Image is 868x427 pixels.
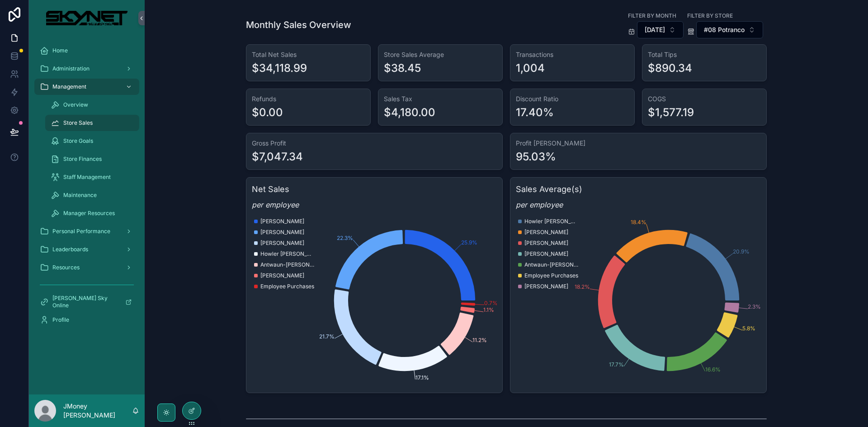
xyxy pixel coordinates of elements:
span: Howler [PERSON_NAME] [260,250,315,258]
h3: Store Sales Average [384,50,497,59]
div: $7,047.34 [252,150,303,164]
h3: Net Sales [252,183,497,196]
h3: Sales Tax [384,94,497,103]
a: Personal Performance [34,223,139,239]
span: [PERSON_NAME] [260,272,304,279]
span: Maintenance [63,192,97,199]
span: Store Finances [63,155,102,163]
h3: Total Tips [648,50,761,59]
a: Home [34,42,139,59]
p: JMoney [PERSON_NAME] [63,402,132,420]
tspan: 20.9% [733,248,750,255]
span: [PERSON_NAME] [260,239,304,247]
label: Filter By Store [687,11,733,19]
em: per employee [252,199,497,210]
div: $4,180.00 [384,105,435,120]
a: Profile [34,312,139,328]
span: Antwaun-[PERSON_NAME] [524,261,579,268]
tspan: 18.2% [575,283,590,290]
span: [PERSON_NAME] Sky Online [52,295,118,309]
h3: Gross Profit [252,139,497,148]
h3: Discount Ratio [516,94,629,103]
button: Select Button [696,21,763,38]
tspan: 25.9% [461,239,477,246]
h3: COGS [648,94,761,103]
a: Resources [34,259,139,276]
span: Resources [52,264,80,271]
tspan: 22.3% [337,235,353,241]
span: [PERSON_NAME] [524,229,568,236]
h3: Total Net Sales [252,50,365,59]
div: chart [252,214,497,387]
tspan: 17.7% [609,361,624,368]
span: [PERSON_NAME] [260,229,304,236]
span: Personal Performance [52,228,110,235]
h1: Monthly Sales Overview [246,19,351,31]
tspan: 5.8% [742,325,755,332]
tspan: 17.1% [415,374,429,381]
h3: Refunds [252,94,365,103]
div: 1,004 [516,61,545,75]
span: [PERSON_NAME] [260,218,304,225]
span: Overview [63,101,88,108]
tspan: 21.7% [319,333,335,340]
a: Leaderboards [34,241,139,258]
h3: Profit [PERSON_NAME] [516,139,761,148]
label: Filter by Month [628,11,676,19]
tspan: 11.2% [472,337,487,343]
span: Store Sales [63,119,93,127]
tspan: 16.6% [705,366,721,373]
a: Manager Resources [45,205,139,221]
a: Staff Management [45,169,139,185]
a: Store Finances [45,151,139,167]
a: Overview [45,97,139,113]
span: Howler [PERSON_NAME] [524,218,579,225]
a: Store Sales [45,115,139,131]
em: per employee [516,199,761,210]
div: chart [516,214,761,387]
span: Antwaun-[PERSON_NAME] [260,261,315,268]
span: [DATE] [645,25,665,34]
a: Administration [34,61,139,77]
span: Manager Resources [63,210,115,217]
div: 17.40% [516,105,554,120]
tspan: 18.4% [631,219,646,225]
span: [PERSON_NAME] [524,283,568,290]
span: Administration [52,65,90,72]
a: Maintenance [45,187,139,203]
tspan: 2.3% [748,303,761,310]
span: Employee Purchases [260,283,314,290]
span: Management [52,83,86,90]
div: scrollable content [29,36,145,340]
span: Profile [52,316,69,324]
div: $38.45 [384,61,421,75]
a: [PERSON_NAME] Sky Online [34,294,139,310]
span: #08 Potranco [704,25,745,34]
img: App logo [46,11,127,25]
tspan: 0.7% [484,300,498,306]
span: [PERSON_NAME] [524,250,568,258]
h3: Transactions [516,50,629,59]
div: $890.34 [648,61,692,75]
span: Employee Purchases [524,272,578,279]
span: Store Goals [63,137,93,145]
span: Staff Management [63,174,111,181]
a: Management [34,79,139,95]
div: $34,118.99 [252,61,307,75]
span: Leaderboards [52,246,88,253]
div: $0.00 [252,105,283,120]
span: Home [52,47,68,54]
a: Store Goals [45,133,139,149]
div: $1,577.19 [648,105,694,120]
div: 95.03% [516,150,556,164]
tspan: 1.1% [483,306,494,313]
span: [PERSON_NAME] [524,239,568,247]
button: Select Button [637,21,684,38]
h3: Sales Average(s) [516,183,761,196]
